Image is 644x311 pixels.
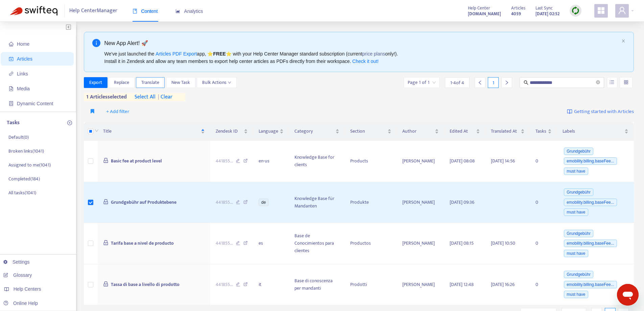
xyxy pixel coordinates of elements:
[103,128,200,135] span: Title
[166,77,195,88] button: New Task
[213,51,225,57] b: FREE
[14,286,41,292] span: Help Centers
[563,128,623,135] span: Labels
[397,122,444,141] th: Author
[158,92,159,102] span: |
[564,199,617,206] span: emobility.billing.baseFee...
[478,80,482,85] span: left
[10,6,57,16] img: Swifteq
[103,199,109,204] span: lock
[253,141,289,182] td: en-us
[345,182,397,223] td: Produkte
[345,141,397,182] td: Products
[397,182,444,223] td: [PERSON_NAME]
[468,10,501,18] a: [DOMAIN_NAME]
[216,240,233,247] span: 441855 ...
[8,175,40,182] p: Completed ( 184 )
[289,264,345,306] td: Base di conoscenza per mandanti
[9,101,14,106] span: container
[67,120,72,125] span: plus-circle
[491,128,519,135] span: Translated At
[567,109,572,114] img: image-link
[175,9,180,14] span: area-chart
[216,199,233,206] span: 441855 ...
[141,79,159,86] span: Translate
[3,272,32,278] a: Glossary
[535,128,546,135] span: Tasks
[8,134,29,141] p: Default ( 0 )
[530,141,557,182] td: 0
[345,264,397,306] td: Prodotti
[103,240,109,245] span: lock
[450,281,474,288] span: [DATE] 12:48
[511,4,525,12] span: Articles
[564,168,588,175] span: must have
[3,301,38,306] a: Online Help
[103,281,109,287] span: lock
[17,56,32,62] span: Articles
[135,93,156,101] span: select all
[450,198,474,206] span: [DATE] 09:36
[289,223,345,264] td: Base de Conocimientos para clientes
[8,148,44,155] p: Broken links ( 1041 )
[9,71,14,76] span: link
[104,50,619,65] div: We've just launched the app, ⭐ ⭐️ with your Help Center Manager standard subscription (current on...
[468,10,501,18] strong: [DOMAIN_NAME]
[504,80,509,85] span: right
[564,230,593,237] span: Grundgebühr
[564,157,617,165] span: emobility.billing.baseFee...
[17,86,30,91] span: Media
[289,122,345,141] th: Category
[111,157,162,165] span: Basic fee at product level
[289,141,345,182] td: Knowledge Base for clients
[95,129,99,133] span: down
[111,281,180,288] span: Tassa di base a livello di prodotto
[9,57,14,61] span: account-book
[104,39,619,47] div: New App Alert! 🚀
[450,128,475,135] span: Edited At
[8,189,36,196] p: All tasks ( 1041 )
[69,4,117,17] span: Help Center Manager
[618,6,626,15] span: user
[596,80,600,86] span: close-circle
[350,128,386,135] span: Section
[133,8,158,14] span: Content
[216,157,233,165] span: 441855 ...
[491,157,515,165] span: [DATE] 14:56
[345,223,397,264] td: Productos
[17,71,28,76] span: Links
[574,108,634,116] span: Getting started with Articles
[259,128,278,135] span: Language
[530,223,557,264] td: 0
[89,79,102,86] span: Export
[564,240,617,247] span: emobility.billing.baseFee...
[530,264,557,306] td: 0
[491,281,515,288] span: [DATE] 16:26
[444,122,485,141] th: Edited At
[9,86,14,91] span: file-image
[610,80,614,85] span: unordered-list
[114,79,129,86] span: Replace
[450,157,475,165] span: [DATE] 08:08
[197,77,237,88] button: Bulk Actionsdown
[156,93,172,101] span: clear
[524,80,528,85] span: search
[491,239,515,247] span: [DATE] 10:50
[564,291,588,298] span: must have
[564,271,593,278] span: Grundgebühr
[397,141,444,182] td: [PERSON_NAME]
[450,239,474,247] span: [DATE] 08:15
[597,6,605,15] span: appstore
[450,79,464,86] span: 1 - 4 of 4
[171,79,190,86] span: New Task
[621,39,625,43] button: close
[216,128,242,135] span: Zendesk ID
[109,77,135,88] button: Replace
[352,59,379,64] a: Check it out!
[92,39,100,47] span: info-circle
[564,188,593,196] span: Grundgebühr
[253,264,289,306] td: it
[3,259,30,265] a: Settings
[571,6,580,15] img: sync.dc5367851b00ba804db3.png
